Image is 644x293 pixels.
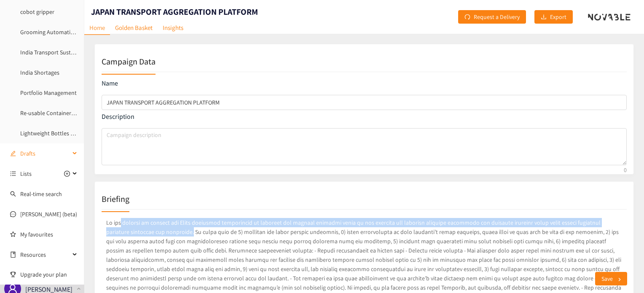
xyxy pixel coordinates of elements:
[10,271,16,277] span: trophy
[602,253,644,293] iframe: Chat Widget
[20,266,78,283] span: Upgrade your plan
[10,171,16,177] span: unordered-list
[458,10,526,24] button: redoRequest a Delivery
[20,165,32,182] span: Lists
[20,145,70,162] span: Drafts
[20,129,93,137] a: Lightweight Bottles Bundling
[91,6,258,18] h1: JAPAN TRANSPORT AGGREGATION PLATFORM
[110,21,158,34] a: Golden Basket
[20,190,62,198] a: Real-time search
[158,21,188,34] a: Insights
[20,246,70,263] span: Resources
[102,95,627,110] input: campaign name
[102,112,627,121] p: Description
[541,14,547,21] span: download
[64,171,70,177] span: plus-circle
[102,128,627,165] textarea: campaign description
[474,12,520,22] span: Request a Delivery
[10,151,16,156] span: edit
[20,69,59,76] a: India Shortages
[550,12,566,22] span: Export
[102,56,156,67] h2: Campaign Data
[20,89,77,97] a: Portfolio Management
[20,8,54,16] a: cobot gripper
[20,109,86,117] a: Re-usable Container Seals
[464,14,470,21] span: redo
[601,274,613,283] span: Save
[20,210,77,218] a: [PERSON_NAME] (beta)
[20,226,78,243] a: My favourites
[102,193,129,205] h2: Briefing
[20,28,104,36] a: Grooming Automatic Coil Joining
[102,79,627,88] p: Name
[534,10,573,24] button: downloadExport
[595,272,627,285] button: Save
[84,21,110,35] a: Home
[20,48,115,56] a: India Transport Sustainability Tracking
[10,252,16,258] span: book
